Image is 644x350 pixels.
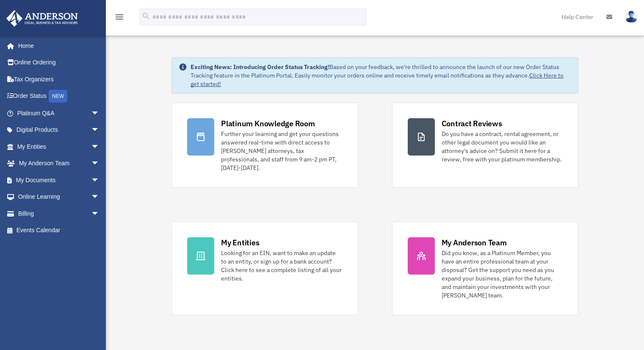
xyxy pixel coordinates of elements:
[442,237,507,248] div: My Anderson Team
[141,11,151,21] i: search
[6,88,112,105] a: Order StatusNEW
[6,54,112,71] a: Online Ordering
[91,105,108,122] span: arrow_drop_down
[171,103,358,188] a: Platinum Knowledge Room Further your learning and get your questions answered real-time with dire...
[91,189,108,206] span: arrow_drop_down
[91,205,108,222] span: arrow_drop_down
[6,37,108,54] a: Home
[191,63,571,88] div: Based on your feedback, we're thrilled to announce the launch of our new Order Status Tracking fe...
[625,11,638,23] img: User Pic
[91,138,108,156] span: arrow_drop_down
[6,122,112,139] a: Digital Productsarrow_drop_down
[4,10,80,27] img: Anderson Advisors Platinum Portal
[91,155,108,172] span: arrow_drop_down
[171,222,358,315] a: My Entities Looking for an EIN, want to make an update to an entity, or sign up for a bank accoun...
[6,222,112,239] a: Events Calendar
[114,15,124,22] a: menu
[442,130,563,164] div: Do you have a contract, rental agreement, or other legal document you would like an attorney's ad...
[91,172,108,189] span: arrow_drop_down
[6,105,112,122] a: Platinum Q&Aarrow_drop_down
[6,155,112,172] a: My Anderson Teamarrow_drop_down
[221,118,315,129] div: Platinum Knowledge Room
[442,118,502,129] div: Contract Reviews
[221,249,342,283] div: Looking for an EIN, want to make an update to an entity, or sign up for a bank account? Click her...
[6,189,112,206] a: Online Learningarrow_drop_down
[442,249,563,300] div: Did you know, as a Platinum Member, you have an entire professional team at your disposal? Get th...
[49,90,67,103] div: NEW
[392,222,578,315] a: My Anderson Team Did you know, as a Platinum Member, you have an entire professional team at your...
[91,122,108,139] span: arrow_drop_down
[392,103,578,188] a: Contract Reviews Do you have a contract, rental agreement, or other legal document you would like...
[221,130,342,172] div: Further your learning and get your questions answered real-time with direct access to [PERSON_NAM...
[6,71,112,88] a: Tax Organizers
[6,172,112,189] a: My Documentsarrow_drop_down
[191,63,329,71] strong: Exciting News: Introducing Order Status Tracking!
[221,237,259,248] div: My Entities
[6,138,112,155] a: My Entitiesarrow_drop_down
[191,72,564,88] a: Click Here to get started!
[6,205,112,222] a: Billingarrow_drop_down
[114,12,124,22] i: menu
